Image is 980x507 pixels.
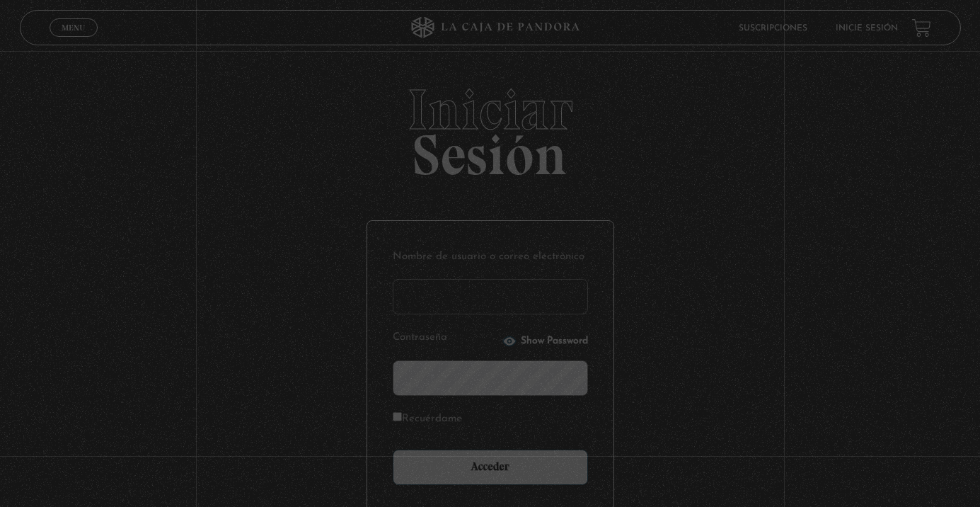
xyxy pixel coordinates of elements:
[62,23,85,32] span: Menu
[739,24,807,33] a: Suscripciones
[836,24,898,33] a: Inicie sesión
[393,246,588,268] label: Nombre de usuario o correo electrónico
[393,450,588,485] input: Acceder
[912,18,931,38] a: View your shopping cart
[521,336,588,346] span: Show Password
[20,81,961,172] h2: Sesión
[57,35,90,45] span: Cerrar
[393,412,402,421] input: Recuérdame
[393,409,462,431] label: Recuérdame
[20,81,961,138] span: Iniciar
[393,327,498,349] label: Contraseña
[502,334,588,348] button: Show Password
